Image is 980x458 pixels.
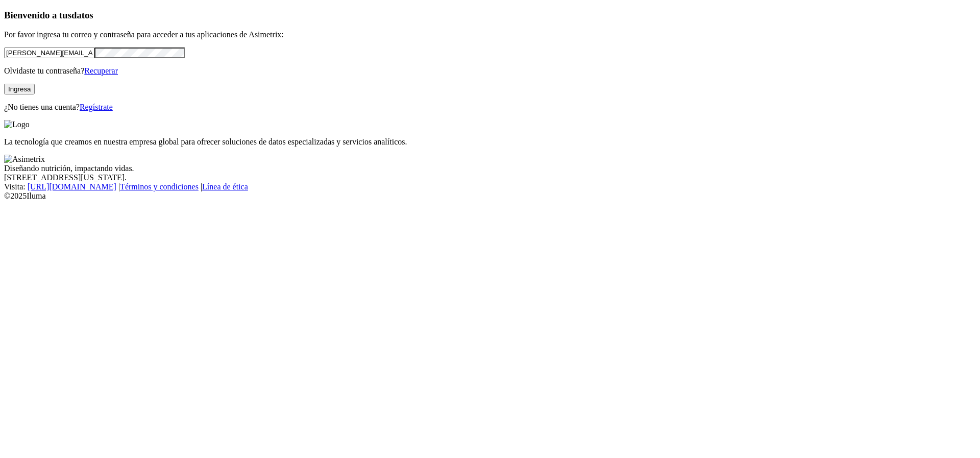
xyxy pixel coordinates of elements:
span: datos [71,10,93,20]
input: Tu correo [4,47,94,58]
p: La tecnología que creamos en nuestra empresa global para ofrecer soluciones de datos especializad... [4,137,976,147]
div: [STREET_ADDRESS][US_STATE]. [4,173,976,182]
img: Logo [4,120,30,129]
p: Por favor ingresa tu correo y contraseña para acceder a tus aplicaciones de Asimetrix: [4,30,976,39]
a: Regístrate [80,103,113,111]
a: Línea de ética [202,182,248,191]
p: ¿No tienes una cuenta? [4,103,976,112]
p: Olvidaste tu contraseña? [4,66,976,76]
a: [URL][DOMAIN_NAME] [28,182,116,191]
h3: Bienvenido a tus [4,10,976,21]
button: Ingresa [4,84,35,94]
div: Diseñando nutrición, impactando vidas. [4,164,976,173]
img: Asimetrix [4,155,45,164]
div: © 2025 Iluma [4,191,976,201]
a: Términos y condiciones [120,182,199,191]
div: Visita : | | [4,182,976,191]
a: Recuperar [84,66,118,75]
